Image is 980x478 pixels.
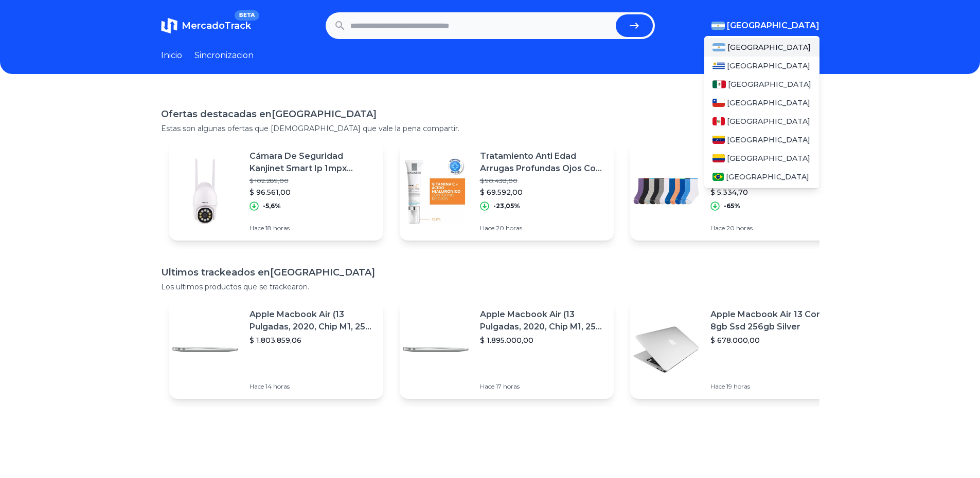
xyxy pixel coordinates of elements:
span: [GEOGRAPHIC_DATA] [727,61,810,71]
a: Peru[GEOGRAPHIC_DATA] [704,112,819,131]
button: [GEOGRAPHIC_DATA] [711,20,819,32]
p: $ 102.289,00 [250,177,375,185]
p: $ 1.895.000,00 [480,335,605,345]
span: [GEOGRAPHIC_DATA] [728,79,811,89]
img: Peru [712,117,725,125]
a: Inicio [161,49,182,62]
a: Featured imagePack X3 Medias Térmicas [PERSON_NAME] Liso Surtido Art. 54 T.2$ 15.242,00$ 5.334,70... [630,142,844,241]
a: Brasil[GEOGRAPHIC_DATA] [704,168,819,186]
a: Featured imageApple Macbook Air (13 Pulgadas, 2020, Chip M1, 256 Gb De Ssd, 8 Gb De Ram) - Plata$... [400,300,614,399]
a: Mexico[GEOGRAPHIC_DATA] [704,75,819,94]
img: Featured image [169,155,241,227]
img: Featured image [400,314,472,385]
p: Hace 19 horas [710,382,836,391]
span: BETA [235,10,259,21]
p: $ 678.000,00 [710,335,836,345]
img: Featured image [630,314,702,385]
p: Hace 20 horas [480,224,605,232]
span: [GEOGRAPHIC_DATA] [727,98,810,108]
p: -65% [724,202,740,210]
a: Venezuela[GEOGRAPHIC_DATA] [704,131,819,149]
p: Apple Macbook Air (13 Pulgadas, 2020, Chip M1, 256 Gb De Ssd, 8 Gb De Ram) - Plata [250,308,375,333]
img: Featured image [169,314,241,385]
p: -5,6% [263,202,281,210]
p: Hace 14 horas [250,382,375,391]
span: [GEOGRAPHIC_DATA] [727,116,810,126]
p: Tratamiento Anti Edad Arrugas Profundas Ojos Con Ácido Hialu La [PERSON_NAME]-posay [480,150,605,175]
a: MercadoTrackBETA [161,17,251,34]
a: Featured imageApple Macbook Air 13 Core I5 8gb Ssd 256gb Silver$ 678.000,00Hace 19 horas [630,300,844,399]
a: Sincronizacion [194,49,254,62]
img: Uruguay [712,62,725,70]
p: Hace 17 horas [480,382,605,391]
span: [GEOGRAPHIC_DATA] [727,20,819,32]
span: MercadoTrack [182,20,251,31]
span: [GEOGRAPHIC_DATA] [727,153,810,163]
img: MercadoTrack [161,17,177,34]
p: Cámara De Seguridad Kanjinet Smart Ip 1mpx Control Celular [250,150,375,175]
img: Brasil [712,173,724,181]
p: $ 5.334,70 [710,187,836,197]
p: -23,05% [493,202,520,210]
h1: Ofertas destacadas en [GEOGRAPHIC_DATA] [161,107,819,121]
a: Featured imageApple Macbook Air (13 Pulgadas, 2020, Chip M1, 256 Gb De Ssd, 8 Gb De Ram) - Plata$... [169,300,383,399]
p: Hace 18 horas [250,224,375,232]
a: Featured imageCámara De Seguridad Kanjinet Smart Ip 1mpx Control Celular$ 102.289,00$ 96.561,00-5... [169,142,383,241]
a: Chile[GEOGRAPHIC_DATA] [704,94,819,112]
img: Venezuela [712,136,725,144]
a: Featured imageTratamiento Anti Edad Arrugas Profundas Ojos Con Ácido Hialu La [PERSON_NAME]-posay... [400,142,614,241]
img: Colombia [712,154,725,162]
a: Uruguay[GEOGRAPHIC_DATA] [704,57,819,75]
h1: Ultimos trackeados en [GEOGRAPHIC_DATA] [161,265,819,280]
p: $ 90.438,00 [480,177,605,185]
p: Estas son algunas ofertas que [DEMOGRAPHIC_DATA] que vale la pena compartir. [161,123,819,134]
span: [GEOGRAPHIC_DATA] [726,172,809,182]
img: Argentina [711,22,725,30]
p: Apple Macbook Air 13 Core I5 8gb Ssd 256gb Silver [710,308,836,333]
span: [GEOGRAPHIC_DATA] [727,42,811,52]
p: Hace 20 horas [710,224,836,232]
img: Chile [712,99,725,107]
span: [GEOGRAPHIC_DATA] [727,135,810,145]
img: Featured image [630,155,702,227]
img: Featured image [400,155,472,227]
img: Argentina [712,43,726,51]
a: Colombia[GEOGRAPHIC_DATA] [704,149,819,168]
a: Argentina[GEOGRAPHIC_DATA] [704,38,819,57]
img: Mexico [712,80,726,88]
p: Apple Macbook Air (13 Pulgadas, 2020, Chip M1, 256 Gb De Ssd, 8 Gb De Ram) - Plata [480,308,605,333]
p: $ 96.561,00 [250,187,375,197]
p: $ 69.592,00 [480,187,605,197]
p: $ 1.803.859,06 [250,335,375,345]
p: Los ultimos productos que se trackearon. [161,282,819,292]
